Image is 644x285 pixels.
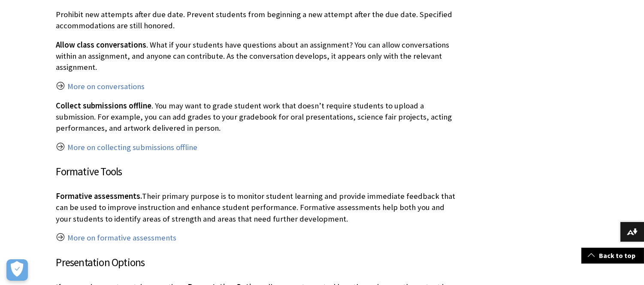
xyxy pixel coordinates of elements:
span: Collect submissions offline [56,101,152,111]
a: More on formative assessments [68,233,177,243]
p: Prohibit new attempts after due date. Prevent students from beginning a new attempt after the due... [56,9,461,31]
h3: Formative Tools [56,164,461,180]
span: Allow class conversations [56,40,147,50]
a: Back to top [581,248,644,264]
h3: Presentation Options [56,255,461,271]
p: Their primary purpose is to monitor student learning and provide immediate feedback that can be u... [56,191,461,225]
p: . You may want to grade student work that doesn’t require students to upload a submission. For ex... [56,100,461,134]
button: Open Preferences [6,259,28,281]
a: More on conversations [68,81,145,92]
p: . What if your students have questions about an assignment? You can allow conversations within an... [56,39,461,73]
a: More on collecting submissions offline [68,142,198,153]
span: Formative assessments. [56,191,142,201]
